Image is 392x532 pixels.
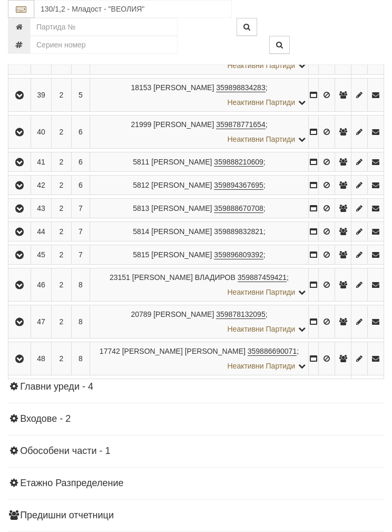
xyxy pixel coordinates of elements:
[151,227,212,236] span: [PERSON_NAME]
[30,18,178,36] input: Партида №
[90,115,308,149] td: ;
[79,280,83,289] span: 8
[31,342,52,375] td: 48
[31,245,52,265] td: 45
[51,79,71,112] td: 2
[79,354,83,363] span: 8
[31,268,52,302] td: 46
[51,222,71,241] td: 2
[131,120,151,129] span: Партида №
[133,250,149,259] span: Партида №
[227,98,295,107] span: Неактивни Партиди
[30,36,178,54] input: Сериен номер
[51,152,71,172] td: 2
[8,478,384,489] h4: Етажно Разпределение
[131,310,151,318] span: Партида №
[51,268,71,302] td: 2
[79,227,83,236] span: 7
[31,176,52,195] td: 42
[79,204,83,212] span: 7
[79,158,83,166] span: 6
[51,305,71,338] td: 2
[90,79,308,112] td: ;
[8,510,384,521] h4: Предишни отчетници
[90,176,308,195] td: ;
[227,362,295,370] span: Неактивни Партиди
[51,176,71,195] td: 2
[133,204,149,212] span: Партида №
[90,268,308,302] td: ;
[151,181,212,189] span: [PERSON_NAME]
[227,135,295,143] span: Неактивни Партиди
[90,199,308,218] td: ;
[31,115,52,149] td: 40
[31,199,52,218] td: 43
[153,83,214,92] span: [PERSON_NAME]
[90,222,308,241] td: ;
[90,342,308,375] td: ;
[79,181,83,189] span: 6
[133,227,149,236] span: Партида №
[151,158,212,166] span: [PERSON_NAME]
[133,158,149,166] span: Партида №
[122,347,246,355] span: [PERSON_NAME] [PERSON_NAME]
[8,382,384,392] h4: Главни уреди - 4
[110,273,130,282] span: Партида №
[79,91,83,99] span: 5
[151,204,212,212] span: [PERSON_NAME]
[8,414,384,424] h4: Входове - 2
[79,317,83,326] span: 8
[51,115,71,149] td: 2
[100,347,120,355] span: Партида №
[227,288,295,296] span: Неактивни Партиди
[90,245,308,265] td: ;
[132,273,236,282] span: [PERSON_NAME] ВЛАДИРОВ
[8,446,384,457] h4: Обособени части - 1
[131,83,151,92] span: Партида №
[153,120,214,129] span: [PERSON_NAME]
[214,227,263,236] span: 359889832821
[31,152,52,172] td: 41
[51,199,71,218] td: 2
[79,250,83,259] span: 7
[90,305,308,338] td: ;
[151,250,212,259] span: [PERSON_NAME]
[79,128,83,136] span: 6
[51,342,71,375] td: 2
[51,245,71,265] td: 2
[31,222,52,241] td: 44
[90,152,308,172] td: ;
[31,79,52,112] td: 39
[133,181,149,189] span: Партида №
[227,61,295,70] span: Неактивни Партиди
[153,310,214,318] span: [PERSON_NAME]
[227,325,295,333] span: Неактивни Партиди
[31,305,52,338] td: 47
